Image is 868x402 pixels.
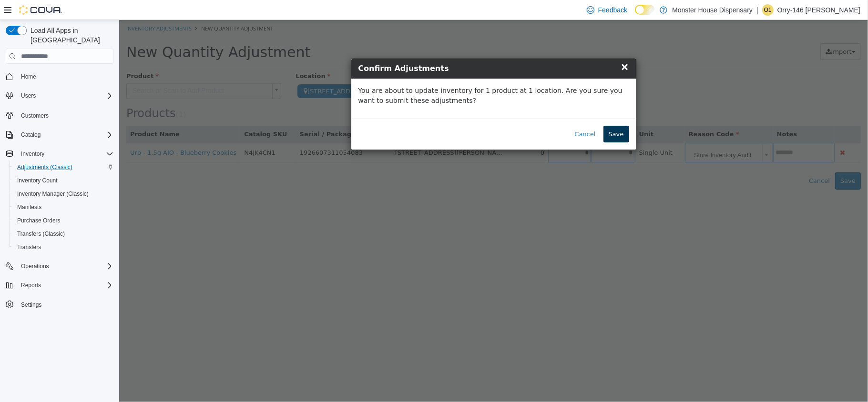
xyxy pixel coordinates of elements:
span: Dark Mode [635,15,635,15]
a: Manifests [13,201,45,213]
span: Purchase Orders [13,215,113,226]
span: Feedback [598,5,627,15]
button: Reports [17,280,45,291]
span: Customers [21,112,49,120]
a: Adjustments (Classic) [13,161,76,173]
span: Inventory Manager (Classic) [17,190,89,198]
span: Home [17,70,113,82]
span: Load All Apps in [GEOGRAPHIC_DATA] [27,26,113,45]
span: Adjustments (Classic) [13,161,113,173]
a: Inventory Manager (Classic) [13,188,92,200]
span: Reports [21,281,41,289]
button: Transfers (Classic) [10,227,117,241]
button: Manifests [10,201,117,214]
button: Save [484,106,510,123]
p: Orry-146 [PERSON_NAME] [777,4,860,16]
p: | [756,4,758,16]
a: Home [17,71,40,82]
a: Feedback [583,0,631,20]
a: Settings [17,299,45,311]
p: You are about to update inventory for 1 product at 1 location. Are you sure you want to submit th... [239,66,510,86]
button: Home [2,70,117,83]
button: Reports [2,279,117,292]
button: Inventory [17,148,48,160]
span: Transfers [13,241,113,253]
a: Transfers [13,241,45,253]
span: Customers [17,109,113,121]
button: Users [17,90,40,101]
button: Catalog [2,128,117,141]
span: Operations [17,261,113,272]
span: Inventory Manager (Classic) [13,188,113,200]
span: Transfers (Classic) [17,230,65,238]
button: Transfers [10,241,117,254]
span: Inventory Count [17,177,58,184]
span: Manifests [13,201,113,213]
span: Transfers (Classic) [13,228,113,240]
button: Purchase Orders [10,214,117,227]
span: Users [17,90,113,101]
button: Catalog [17,129,44,141]
button: Users [2,89,117,102]
span: O1 [764,4,772,16]
button: Settings [2,298,117,312]
span: Users [21,92,36,100]
input: Dark Mode [635,5,655,15]
span: Manifests [17,203,41,211]
a: Purchase Orders [13,215,64,226]
button: Cancel [450,106,482,123]
button: Adjustments (Classic) [10,161,117,174]
button: Inventory Manager (Classic) [10,187,117,201]
button: Inventory [2,147,117,161]
span: Inventory [21,150,44,158]
span: Purchase Orders [17,217,61,224]
p: Monster House Dispensary [672,4,753,16]
span: Reports [17,280,113,291]
span: Settings [21,301,41,309]
img: Cova [19,5,62,15]
span: Inventory [17,148,113,160]
button: Customers [2,108,117,122]
button: Inventory Count [10,174,117,187]
span: × [501,41,510,52]
span: Transfers [17,243,41,251]
span: Operations [21,262,49,270]
span: Home [21,73,36,80]
span: Catalog [17,129,113,141]
button: Operations [2,260,117,273]
span: Settings [17,299,113,311]
span: Adjustments (Classic) [17,163,72,171]
span: Inventory Count [13,175,113,186]
a: Customers [17,110,52,121]
nav: Complex example [6,66,113,336]
span: Catalog [21,131,41,139]
a: Transfers (Classic) [13,228,69,240]
button: Operations [17,261,53,272]
a: Inventory Count [13,175,61,186]
div: Orry-146 Murphy [762,4,774,16]
h4: Confirm Adjustments [239,43,510,54]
